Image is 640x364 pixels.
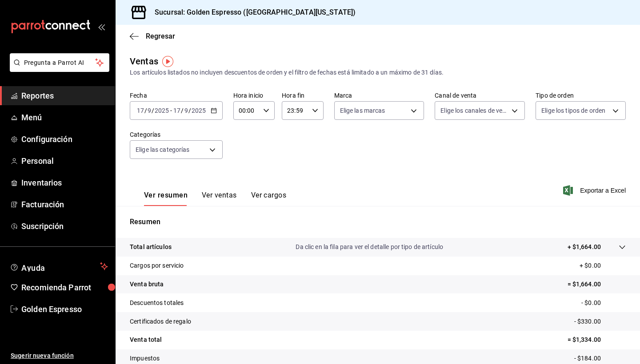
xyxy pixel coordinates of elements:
span: Suscripción [21,220,108,232]
p: Resumen [130,217,626,227]
input: -- [184,107,188,114]
span: Golden Espresso [21,303,108,315]
span: Elige los canales de venta [440,106,508,115]
p: + $0.00 [580,261,626,270]
div: navigation tabs [144,191,286,206]
input: -- [173,107,181,114]
div: Ventas [130,55,158,68]
span: Elige los tipos de orden [541,106,605,115]
div: Los artículos listados no incluyen descuentos de orden y el filtro de fechas está limitado a un m... [130,68,626,77]
span: Recomienda Parrot [21,281,108,293]
label: Categorías [130,131,223,138]
span: Reportes [21,90,108,102]
p: - $330.00 [574,317,626,326]
p: Cargos por servicio [130,261,184,270]
button: Ver ventas [202,191,237,206]
p: Impuestos [130,354,160,363]
button: open_drawer_menu [98,23,105,30]
h3: Sucursal: Golden Espresso ([GEOGRAPHIC_DATA][US_STATE]) [148,7,356,18]
span: Pregunta a Parrot AI [24,58,96,67]
label: Canal de venta [435,92,525,99]
span: / [188,107,191,114]
p: = $1,334.00 [568,335,626,344]
label: Hora fin [282,92,323,99]
span: Configuración [21,133,108,145]
label: Marca [334,92,424,99]
img: Tooltip marker [162,56,173,67]
button: Ver cargos [251,191,287,206]
label: Hora inicio [233,92,275,99]
button: Regresar [130,32,175,40]
span: Elige las marcas [340,106,385,115]
span: / [181,107,184,114]
input: ---- [191,107,206,114]
p: Descuentos totales [130,298,184,308]
input: ---- [154,107,169,114]
span: - [170,107,172,114]
span: Inventarios [21,177,108,189]
button: Exportar a Excel [565,185,626,196]
p: Venta bruta [130,280,164,289]
p: Certificados de regalo [130,317,191,326]
p: Venta total [130,335,162,344]
button: Pregunta a Parrot AI [10,53,109,72]
button: Ver resumen [144,191,188,206]
p: = $1,664.00 [568,280,626,289]
label: Tipo de orden [536,92,626,99]
input: -- [147,107,152,114]
span: / [152,107,154,114]
p: - $184.00 [574,354,626,363]
span: Elige las categorías [136,145,190,154]
label: Fecha [130,92,223,99]
span: Personal [21,155,108,167]
span: Facturación [21,198,108,210]
p: Total artículos [130,242,172,252]
span: Sugerir nueva función [11,351,108,360]
span: Ayuda [21,261,96,272]
p: - $0.00 [581,298,626,308]
a: Pregunta a Parrot AI [6,64,109,74]
input: -- [136,107,144,114]
span: Menú [21,111,108,123]
span: Regresar [146,32,175,40]
p: + $1,664.00 [568,242,601,252]
span: / [144,107,147,114]
p: Da clic en la fila para ver el detalle por tipo de artículo [296,242,443,252]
